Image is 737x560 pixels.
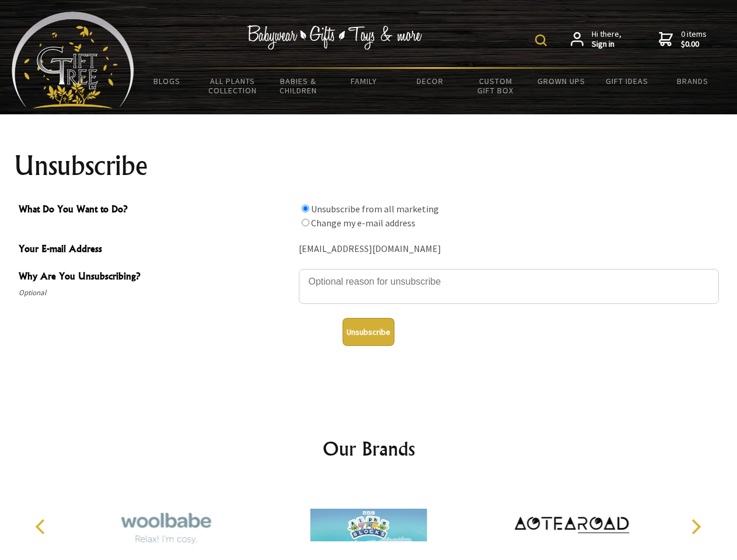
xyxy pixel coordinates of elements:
a: Decor [397,69,463,93]
button: Previous [29,514,55,540]
a: Grown Ups [528,69,594,93]
span: Optional [19,286,293,300]
a: Family [331,69,397,93]
h1: Unsubscribe [14,152,724,180]
a: Gift Ideas [594,69,660,93]
button: Next [683,514,708,540]
a: Hi there,Sign in [571,29,621,50]
span: What Do You Want to Do? [19,202,293,219]
strong: Sign in [592,39,621,50]
input: What Do You Want to Do? [302,205,309,212]
img: product search [535,34,547,46]
a: 0 items$0.00 [659,29,707,50]
input: What Do You Want to Do? [302,219,309,226]
img: Babywear - Gifts - Toys & more [247,25,422,50]
span: Hi there, [592,29,621,50]
strong: $0.00 [681,39,707,50]
label: Unsubscribe from all marketing [311,203,439,215]
button: Unsubscribe [343,318,394,346]
div: [EMAIL_ADDRESS][DOMAIN_NAME] [299,240,719,258]
a: All Plants Collection [200,69,266,103]
label: Change my e-mail address [311,217,415,229]
a: BLOGS [134,69,200,93]
img: Babyware - Gifts - Toys and more... [12,12,134,108]
span: Your E-mail Address [19,242,293,258]
a: Babies & Children [266,69,331,103]
span: Why Are You Unsubscribing? [19,269,293,286]
h2: Our Brands [23,435,714,463]
a: Brands [660,69,726,93]
span: 0 items [681,29,707,50]
textarea: Why Are You Unsubscribing? [299,269,719,304]
a: Custom Gift Box [463,69,529,103]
